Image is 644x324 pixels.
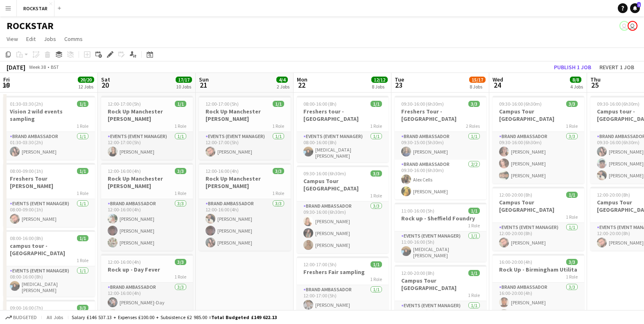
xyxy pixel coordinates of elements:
[175,259,186,265] span: 3/3
[297,285,389,313] app-card-role: Brand Ambassador1/112:00-17:00 (5h)[PERSON_NAME]
[2,80,10,90] span: 19
[493,199,584,213] h3: Campus Tour [GEOGRAPHIC_DATA]
[41,34,59,44] a: Jobs
[176,77,192,83] span: 17/17
[566,101,578,107] span: 3/3
[566,259,578,265] span: 3/3
[596,62,637,73] button: Revert 1 job
[100,80,110,90] span: 20
[45,314,65,320] span: All jobs
[17,0,54,16] button: ROCKSTAR
[199,199,291,251] app-card-role: Brand Ambassador3/312:00-16:00 (4h)[PERSON_NAME][PERSON_NAME][PERSON_NAME]
[395,203,486,262] app-job-card: 11:00-16:00 (5h)1/1Rock up - Sheffield Foundry1 RoleEvents (Event Manager)1/111:00-16:00 (5h)[MED...
[78,77,94,83] span: 20/20
[277,84,289,90] div: 2 Jobs
[303,101,337,107] span: 08:00-16:00 (8h)
[590,76,601,83] span: Thu
[493,108,584,122] h3: Campus Tour [GEOGRAPHIC_DATA]
[371,101,382,107] span: 1/1
[101,96,193,160] app-job-card: 12:00-17:00 (5h)1/1Rock Up Manchester [PERSON_NAME]1 RoleEvents (Event Manager)1/112:00-17:00 (5h...
[108,168,141,174] span: 12:00-16:00 (4h)
[78,84,94,90] div: 12 Jobs
[570,84,583,90] div: 4 Jobs
[101,132,193,160] app-card-role: Events (Event Manager)1/112:00-17:00 (5h)[PERSON_NAME]
[401,208,434,214] span: 11:00-16:00 (5h)
[395,215,486,222] h3: Rock up - Sheffield Foundry
[597,101,639,107] span: 09:30-16:00 (6h30m)
[297,96,389,162] app-job-card: 08:00-16:00 (8h)1/1Freshers tour - [GEOGRAPHIC_DATA]1 RoleEvents (Event Manager)1/108:00-16:00 (8...
[371,170,382,177] span: 3/3
[395,277,486,292] h3: Campus Tour [GEOGRAPHIC_DATA]
[371,77,388,83] span: 12/12
[468,101,480,107] span: 3/3
[77,305,88,311] span: 3/3
[211,314,277,320] span: Total Budgeted £149 622.13
[566,274,578,280] span: 1 Role
[198,80,209,90] span: 21
[174,274,186,280] span: 1 Role
[101,175,193,190] h3: Rock Up Manchester [PERSON_NAME]
[499,192,532,198] span: 12:00-20:00 (8h)
[493,132,584,184] app-card-role: Brand Ambassador3/309:30-16:00 (6h30m)[PERSON_NAME][PERSON_NAME][PERSON_NAME]
[199,163,291,251] app-job-card: 12:00-16:00 (4h)3/3Rock Up Manchester [PERSON_NAME]1 RoleBrand Ambassador3/312:00-16:00 (4h)[PERS...
[101,199,193,251] app-card-role: Brand Ambassador3/312:00-16:00 (4h)[PERSON_NAME][PERSON_NAME][PERSON_NAME]
[44,35,56,43] span: Jobs
[27,64,47,70] span: Week 38
[297,165,389,253] app-job-card: 09:30-16:00 (6h30m)3/3Campus Tour [GEOGRAPHIC_DATA]1 RoleBrand Ambassador3/309:30-16:00 (6h30m)[P...
[272,190,284,196] span: 1 Role
[7,35,18,43] span: View
[3,108,95,122] h3: Vision 2 wild events sampling
[10,305,43,311] span: 09:00-16:00 (7h)
[206,101,239,107] span: 12:00-17:00 (5h)
[370,276,382,282] span: 1 Role
[3,199,95,227] app-card-role: Events (Event Manager)1/108:00-09:00 (1h)[PERSON_NAME]
[3,76,10,83] span: Fri
[303,170,346,177] span: 09:30-16:00 (6h30m)
[297,108,389,122] h3: Freshers tour - [GEOGRAPHIC_DATA]
[77,235,88,241] span: 1/1
[101,108,193,122] h3: Rock Up Manchester [PERSON_NAME]
[174,123,186,129] span: 1 Role
[493,96,584,184] div: 09:30-16:00 (6h30m)3/3Campus Tour [GEOGRAPHIC_DATA]1 RoleBrand Ambassador3/309:30-16:00 (6h30m)[P...
[108,101,141,107] span: 12:00-17:00 (5h)
[3,132,95,160] app-card-role: Brand Ambassador1/101:30-03:30 (2h)[PERSON_NAME]
[174,190,186,196] span: 1 Role
[395,96,486,199] app-job-card: 09:30-16:00 (6h30m)3/3Freshers Tour - [GEOGRAPHIC_DATA]2 RolesBrand Ambassador1/109:30-15:00 (5h3...
[273,168,284,174] span: 3/3
[101,163,193,251] app-job-card: 12:00-16:00 (4h)3/3Rock Up Manchester [PERSON_NAME]1 RoleBrand Ambassador3/312:00-16:00 (4h)[PERS...
[566,192,578,198] span: 1/1
[628,21,637,31] app-user-avatar: Ed Harvey
[7,63,25,71] div: [DATE]
[466,123,480,129] span: 2 Roles
[199,96,291,160] app-job-card: 12:00-17:00 (5h)1/1Rock Up Manchester [PERSON_NAME]1 RoleEvents (Event Manager)1/112:00-17:00 (5h...
[64,35,83,43] span: Comms
[401,270,434,276] span: 12:00-20:00 (8h)
[395,108,486,122] h3: Freshers Tour - [GEOGRAPHIC_DATA]
[566,123,578,129] span: 1 Role
[493,223,584,251] app-card-role: Events (Event Manager)1/112:00-20:00 (8h)[PERSON_NAME]
[493,187,584,251] app-job-card: 12:00-20:00 (8h)1/1Campus Tour [GEOGRAPHIC_DATA]1 RoleEvents (Event Manager)1/112:00-20:00 (8h)[P...
[468,292,480,298] span: 1 Role
[77,101,88,107] span: 1/1
[3,242,95,257] h3: campus tour - [GEOGRAPHIC_DATA]
[4,313,38,322] button: Budgeted
[3,163,95,227] app-job-card: 08:00-09:00 (1h)1/1Freshers Tour [PERSON_NAME]1 RoleEvents (Event Manager)1/108:00-09:00 (1h)[PER...
[7,20,54,32] h1: ROCKSTAR
[469,77,486,83] span: 15/17
[566,214,578,220] span: 1 Role
[77,257,88,263] span: 1 Role
[401,101,444,107] span: 09:30-16:00 (6h30m)
[3,230,95,297] app-job-card: 08:00-16:00 (8h)1/1campus tour - [GEOGRAPHIC_DATA]1 RoleEvents (Event Manager)1/108:00-16:00 (8h)...
[468,270,480,276] span: 1/1
[3,34,21,44] a: View
[468,222,480,229] span: 1 Role
[372,84,387,90] div: 8 Jobs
